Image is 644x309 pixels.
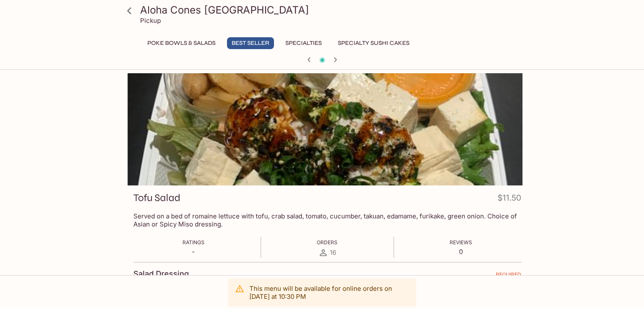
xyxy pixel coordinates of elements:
[249,284,409,301] p: This menu will be available for online orders on [DATE] at 10:30 PM
[182,248,205,256] p: -
[333,37,414,49] button: Specialty Sushi Cakes
[143,37,220,49] button: Poke Bowls & Salads
[127,73,527,185] div: Tofu Salad
[133,269,189,279] h4: Salad Dressing
[330,248,336,257] span: 16
[133,212,521,228] p: Served on a bed of romaine lettuce with tofu, crab salad, tomato, cucumber, takuan, edamame, furi...
[133,191,180,204] h3: Tofu Salad
[317,239,337,246] span: Orders
[450,248,472,256] p: 0
[496,271,521,281] span: REQUIRED
[281,37,326,49] button: Specialties
[498,191,521,208] h4: $11.50
[140,3,519,17] h3: Aloha Cones [GEOGRAPHIC_DATA]
[182,239,205,246] span: Ratings
[227,37,274,49] button: Best Seller
[140,17,161,25] p: Pickup
[450,239,472,246] span: Reviews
